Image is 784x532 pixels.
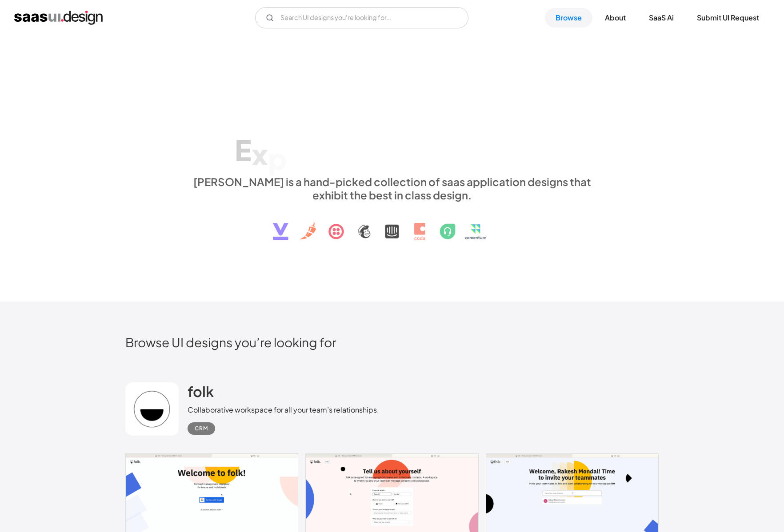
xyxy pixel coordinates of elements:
[255,7,468,28] input: Search UI designs you're looking for...
[188,405,379,415] div: Collaborative workspace for all your team’s relationships.
[686,8,770,28] a: Submit UI Request
[268,141,287,175] div: p
[125,334,659,350] h2: Browse UI designs you’re looking for
[255,7,468,28] form: Email Form
[14,11,103,25] a: home
[252,137,268,171] div: x
[188,382,214,400] h2: folk
[594,8,636,28] a: About
[545,8,592,28] a: Browse
[638,8,684,28] a: SaaS Ai
[188,382,214,405] a: folk
[188,98,596,166] h1: Explore SaaS UI design patterns & interactions.
[257,202,527,248] img: text, icon, saas logo
[188,175,596,202] div: [PERSON_NAME] is a hand-picked collection of saas application designs that exhibit the best in cl...
[235,133,252,167] div: E
[195,423,208,434] div: CRM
